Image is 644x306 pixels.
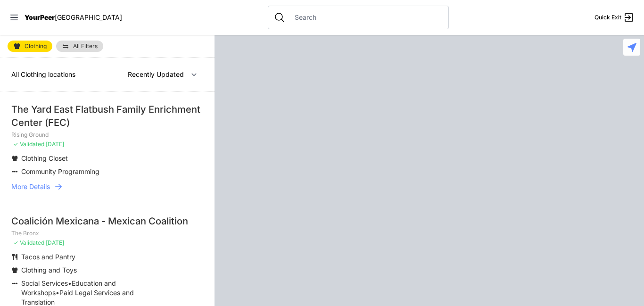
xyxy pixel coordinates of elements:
[11,182,203,191] a: More Details
[594,12,635,23] a: Quick Exit
[21,167,99,175] span: Community Programming
[11,131,203,139] p: Rising Ground
[11,103,203,129] div: The Yard East Flatbush Family Enrichment Center (FEC)
[13,141,44,148] span: ✓ Validated
[594,14,621,21] span: Quick Exit
[55,13,122,21] span: [GEOGRAPHIC_DATA]
[25,13,55,21] span: YourPeer
[13,239,44,246] span: ✓ Validated
[11,215,203,228] div: Coalición Mexicana - Mexican Coalition
[8,41,52,52] a: Clothing
[11,230,203,237] p: The Bronx
[25,43,47,49] span: Clothing
[21,279,68,287] span: Social Services
[46,239,64,246] span: [DATE]
[11,182,50,191] span: More Details
[21,266,77,274] span: Clothing and Toys
[68,279,72,287] span: •
[25,15,122,20] a: YourPeer[GEOGRAPHIC_DATA]
[56,289,59,297] span: •
[73,43,98,49] span: All Filters
[289,13,443,22] input: Search
[21,154,68,162] span: Clothing Closet
[21,289,134,306] span: Paid Legal Services and Translation
[11,70,75,78] span: All Clothing locations
[56,41,103,52] a: All Filters
[46,141,64,148] span: [DATE]
[21,253,75,261] span: Tacos and Pantry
